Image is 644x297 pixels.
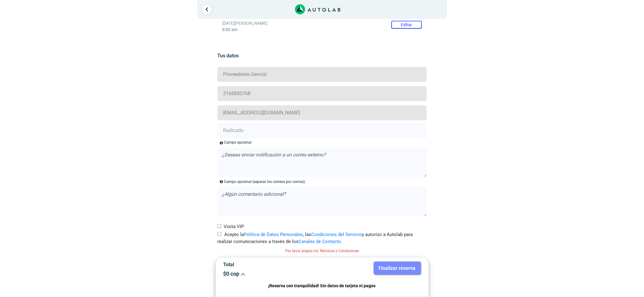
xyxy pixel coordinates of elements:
[285,249,359,253] small: Por favor acepta los Términos y Condiciones
[391,21,422,29] button: Editar
[217,67,427,82] input: Nombre y apellido
[374,262,421,275] button: Finalizar reserva
[217,105,427,120] input: Correo electrónico
[298,239,341,244] a: Canales de Contacto
[217,223,244,230] label: Visita VIP
[217,232,221,236] input: Acepto laPolítica de Datos Personales, lasCondiciones del Servicioy autorizo a Autolab para reali...
[202,5,212,14] a: Ir al paso anterior
[224,140,251,145] div: Campo opcional
[244,232,303,237] a: Política de Datos Personales
[222,21,422,26] p: [DATE][PERSON_NAME]
[217,86,427,101] input: Celular
[311,232,362,237] a: Condiciones del Servicio
[223,262,318,267] p: Total
[223,282,421,289] p: ¡Reserva con tranquilidad! Sin datos de tarjeta ni pagos
[224,179,306,184] p: Campo opcional (separar los correos por comas).
[222,27,422,32] p: 8:00 am
[217,123,427,138] input: Radicado
[295,6,340,12] a: Link al sitio de autolab
[217,224,221,228] input: Visita VIP
[217,231,427,245] label: Acepto la , las y autorizo a Autolab para realizar comunicaciones a través de los .
[217,53,427,59] h5: Tus datos
[223,270,318,277] p: $ 0 cop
